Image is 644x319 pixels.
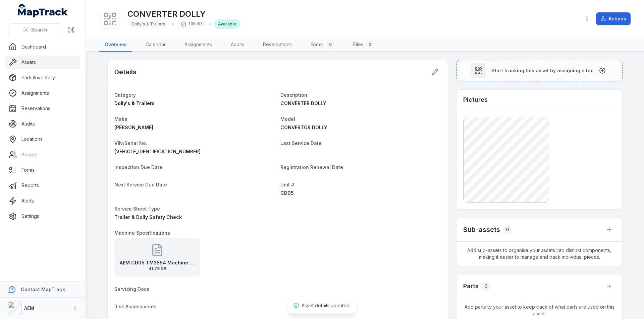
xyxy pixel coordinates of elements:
[120,266,195,271] span: 41.79 KB
[280,116,295,122] span: Model
[463,225,500,234] h2: Sub-assets
[114,304,157,309] span: Risk Assessments
[463,95,488,104] h3: Pictures
[457,242,622,266] span: Add sub-assets to organise your assets into distinct components, making it easier to manage and t...
[114,164,162,170] span: Inspection Due Date
[5,40,80,54] a: Dashboard
[114,214,182,220] span: Trailer & Dolly Safety Check
[24,305,34,311] strong: AEM
[366,41,374,49] div: 2
[114,67,137,77] h2: Details
[114,230,170,236] span: Machine Specifications
[99,38,132,52] a: Overview
[131,21,165,26] span: Dolly's & Trailers
[114,286,149,292] span: Servicing Docs
[114,92,136,98] span: Category
[114,206,160,212] span: Service Sheet Type
[5,179,80,192] a: Reports
[120,259,195,266] strong: AEM CD05 TM3554 Machine Specifications
[140,38,171,52] a: Calendar
[114,100,155,106] span: Dolly's & Trailers
[463,282,479,291] h3: Parts
[503,225,512,234] div: 0
[225,38,250,52] a: Audits
[5,133,80,146] a: Locations
[280,182,294,187] span: Unit #
[280,164,343,170] span: Registration Renewal Date
[456,60,623,81] button: Start tracking this asset by assigning a tag
[18,4,68,17] a: MapTrack
[5,194,80,208] a: Alerts
[5,71,80,84] a: Parts/Inventory
[481,282,491,291] div: 0
[280,92,307,98] span: Description
[280,125,327,130] span: CONVERTOR DOLLY
[5,117,80,131] a: Audits
[596,12,631,25] button: Actions
[302,303,351,308] span: Asset details updated!
[114,140,147,146] span: VIN/Serial No.
[5,148,80,161] a: People
[114,149,201,154] span: [VEHICLE_IDENTIFICATION_NUMBER]
[114,182,167,187] span: Next Service Due Date
[5,163,80,177] a: Forms
[114,125,153,130] span: [PERSON_NAME]
[214,19,240,29] div: Available
[258,38,297,52] a: Reservations
[114,116,127,122] span: Make
[127,9,240,19] h1: CONVERTER DOLLY
[8,23,62,36] button: Search
[280,140,322,146] span: Last Service Date
[5,102,80,115] a: Reservations
[5,86,80,100] a: Assignments
[31,26,47,33] span: Search
[280,100,326,106] span: CONVERTER DOLLY
[348,38,379,52] a: Files2
[179,38,217,52] a: Assignments
[5,56,80,69] a: Assets
[491,67,594,74] span: Start tracking this asset by assigning a tag
[305,38,340,52] a: Forms0
[21,287,65,292] strong: Contact MapTrack
[5,210,80,223] a: Settings
[177,19,207,29] div: 100e53
[326,41,334,49] div: 0
[280,190,294,196] span: CD05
